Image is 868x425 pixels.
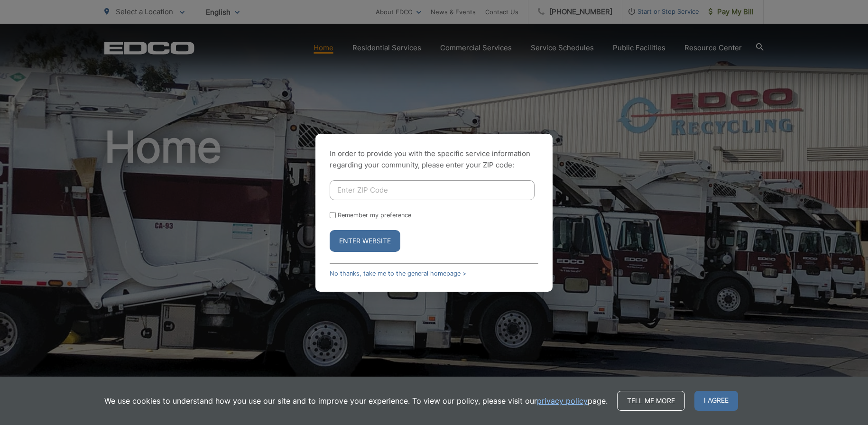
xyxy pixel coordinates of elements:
[330,180,535,200] input: Enter ZIP Code
[330,230,400,252] button: Enter Website
[338,212,411,219] label: Remember my preference
[104,395,608,407] p: We use cookies to understand how you use our site and to improve your experience. To view our pol...
[617,391,685,411] a: Tell me more
[694,391,738,411] span: I agree
[537,395,588,407] a: privacy policy
[330,270,466,277] a: No thanks, take me to the general homepage >
[330,148,538,171] p: In order to provide you with the specific service information regarding your community, please en...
